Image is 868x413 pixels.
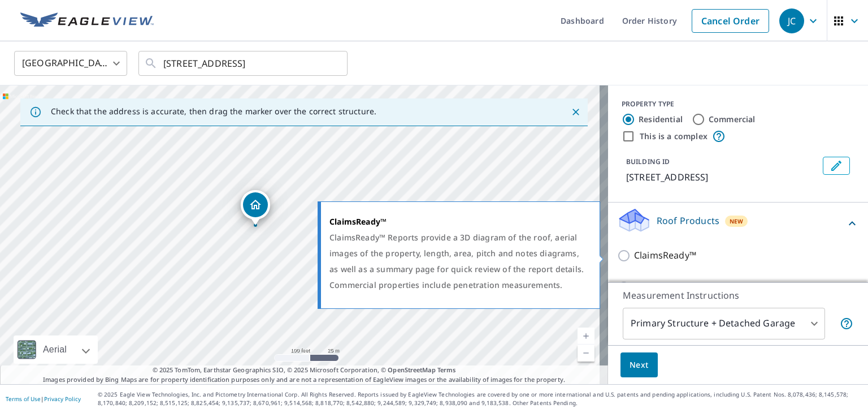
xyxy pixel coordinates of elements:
label: Residential [639,114,683,125]
a: Cancel Order [692,9,769,33]
p: BUILDING ID [626,157,670,166]
p: Roof Products [657,214,719,227]
a: Terms [437,365,456,374]
div: Aerial [14,335,98,364]
a: Privacy Policy [44,395,81,403]
label: Commercial [709,114,756,125]
p: Bid Perfect™ [634,281,689,295]
input: Search by address or latitude-longitude [163,48,324,79]
img: EV Logo [20,12,154,29]
div: ClaimsReady™ Reports provide a 3D diagram of the roof, aerial images of the property, length, are... [329,230,585,293]
div: Aerial [40,335,70,364]
p: [STREET_ADDRESS] [626,170,818,184]
p: Check that the address is accurate, then drag the marker over the correct structure. [51,106,376,117]
span: Next [630,358,649,372]
a: Current Level 18, Zoom In [578,328,594,345]
p: ClaimsReady™ [634,248,696,263]
div: Primary Structure + Detached Garage [623,308,825,339]
p: © 2025 Eagle View Technologies, Inc. and Pictometry International Corp. All Rights Reserved. Repo... [98,390,862,407]
div: JC [779,8,804,33]
button: Next [620,352,658,378]
a: OpenStreetMap [388,365,435,374]
a: Terms of Use [6,395,41,403]
span: Your report will include the primary structure and a detached garage if one exists. [840,317,853,330]
p: Measurement Instructions [623,289,853,302]
div: [GEOGRAPHIC_DATA] [14,48,127,79]
div: Dropped pin, building 1, Residential property, 8870 Laurel Way Alpharetta, GA 30022 [241,190,270,225]
span: New [730,217,744,226]
a: Current Level 18, Zoom Out [578,345,594,362]
strong: ClaimsReady™ [329,216,387,227]
button: Edit building 1 [823,157,850,175]
div: Roof ProductsNew [617,207,859,239]
p: | [6,395,81,402]
div: PROPERTY TYPE [622,99,854,109]
label: This is a complex [640,131,708,142]
span: © 2025 TomTom, Earthstar Geographics SIO, © 2025 Microsoft Corporation, © [153,365,456,375]
button: Close [568,105,583,119]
